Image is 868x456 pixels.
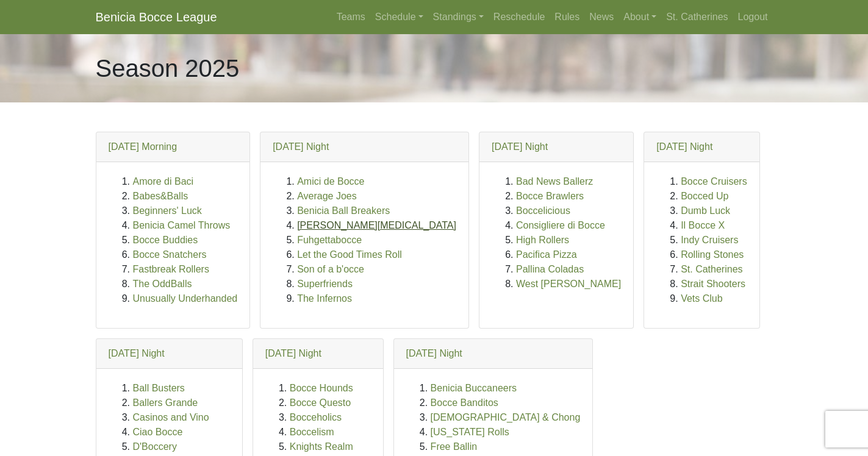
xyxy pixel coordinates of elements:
a: Benicia Bocce League [96,5,217,29]
a: [DATE] Night [492,141,548,152]
a: Schedule [370,5,428,29]
a: Fastbreak Rollers [133,264,209,274]
a: Ball Busters [133,383,185,393]
a: Knights Realm [290,441,353,452]
a: The OddBalls [133,279,192,289]
a: Unusually Underhanded [133,293,238,304]
a: Bocce Cruisers [681,176,747,187]
a: Amore di Baci [133,176,194,187]
a: Superfriends [297,279,353,289]
a: Ballers Grande [133,397,198,408]
a: High Rollers [516,235,569,245]
a: Ciao Bocce [133,427,183,437]
a: Consigliere di Bocce [516,220,605,230]
a: [DATE] Night [406,348,462,358]
a: Standings [428,5,489,29]
a: Logout [733,5,773,29]
a: [DEMOGRAPHIC_DATA] & Chong [431,412,581,422]
a: Strait Shooters [681,279,745,289]
a: Rules [550,5,584,29]
a: Bocce Buddies [133,235,198,245]
a: Rolling Stones [681,249,744,260]
a: Bocce Hounds [290,383,353,393]
a: Benicia Camel Throws [133,220,231,230]
a: St. Catherines [681,264,742,274]
a: Son of a b'occe [297,264,364,274]
a: Babes&Balls [133,191,188,201]
a: [PERSON_NAME][MEDICAL_DATA] [297,220,456,230]
a: Benicia Buccaneers [431,383,517,393]
a: [DATE] Night [656,141,712,152]
a: Reschedule [489,5,550,29]
a: Indy Cruisers [681,235,738,245]
a: Boccelism [290,427,334,437]
a: Pallina Coladas [516,264,584,274]
a: St. Catherines [661,5,733,29]
a: The Infernos [297,293,352,304]
a: Bocce Snatchers [133,249,207,260]
a: Bocce Questo [290,397,351,408]
a: News [584,5,619,29]
a: Casinos and Vino [133,412,209,422]
a: Pacifica Pizza [516,249,577,260]
a: Let the Good Times Roll [297,249,402,260]
a: [DATE] Morning [109,141,178,152]
a: Benicia Ball Breakers [297,205,390,216]
a: Vets Club [681,293,722,304]
a: Bocce Banditos [431,397,498,408]
a: [US_STATE] Rolls [431,427,509,437]
a: [DATE] Night [109,348,165,358]
a: Bocced Up [681,191,728,201]
a: Average Joes [297,191,357,201]
a: Beginners' Luck [133,205,202,216]
a: [DATE] Night [265,348,321,358]
a: Boccelicious [516,205,570,216]
a: [DATE] Night [273,141,329,152]
a: D'Boccery [133,441,177,452]
a: About [619,5,661,29]
a: West [PERSON_NAME] [516,279,621,289]
a: Fuhgettabocce [297,235,362,245]
a: Teams [332,5,370,29]
a: Free Ballin [431,441,477,452]
a: Bocce Brawlers [516,191,584,201]
a: Dumb Luck [681,205,730,216]
a: Il Bocce X [681,220,725,230]
a: Bad News Ballerz [516,176,593,187]
h1: Season 2025 [96,54,240,83]
a: Amici de Bocce [297,176,364,187]
a: Bocceholics [290,412,342,422]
